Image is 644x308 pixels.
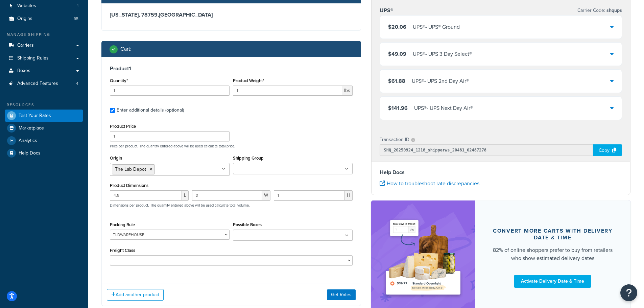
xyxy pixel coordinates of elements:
[605,7,622,14] span: shqups
[491,228,615,241] div: Convert more carts with delivery date & time
[593,144,622,156] div: Copy
[388,23,406,31] span: $20.06
[577,6,622,15] p: Carrier Code:
[110,248,135,253] label: Freight Class
[5,32,83,38] div: Manage Shipping
[5,77,83,90] li: Advanced Features
[380,168,622,176] h4: Help Docs
[5,39,83,52] a: Carriers
[414,103,473,113] div: UPS® - UPS Next Day Air®
[380,180,479,187] a: How to troubleshoot rate discrepancies
[19,138,37,144] span: Analytics
[17,55,49,61] span: Shipping Rules
[233,78,264,83] label: Product Weight*
[388,104,408,112] span: $141.96
[413,49,472,59] div: UPS® - UPS 3 Day Select®
[342,86,353,96] span: lbs
[17,68,30,74] span: Boxes
[491,246,615,262] div: 82% of online shoppers prefer to buy from retailers who show estimated delivery dates
[19,125,44,131] span: Marketplace
[514,275,591,288] a: Activate Delivery Date & Time
[19,150,41,156] span: Help Docs
[381,211,465,305] img: feature-image-ddt-36eae7f7280da8017bfb280eaccd9c446f90b1fe08728e4019434db127062ab4.png
[77,3,78,9] span: 1
[5,13,83,25] a: Origins95
[108,144,354,148] p: Price per product. The quantity entered above will be used calculate total price.
[120,46,132,52] h2: Cart :
[5,65,83,77] a: Boxes
[5,135,83,147] a: Analytics
[620,284,637,301] button: Open Resource Center
[17,3,36,9] span: Websites
[74,16,78,22] span: 95
[413,22,460,32] div: UPS® - UPS® Ground
[107,289,164,301] button: Add another product
[110,183,148,188] label: Product Dimensions
[110,156,122,161] label: Origin
[5,102,83,108] div: Resources
[110,124,136,129] label: Product Price
[17,43,34,48] span: Carriers
[5,122,83,134] a: Marketplace
[5,110,83,122] a: Test Your Rates
[388,50,406,58] span: $49.09
[380,135,409,144] p: Transaction ID
[110,86,230,96] input: 0
[5,13,83,25] li: Origins
[5,52,83,65] a: Shipping Rules
[262,190,270,200] span: W
[110,78,128,83] label: Quantity*
[412,76,469,86] div: UPS® - UPS 2nd Day Air®
[110,222,135,227] label: Packing Rule
[5,77,83,90] a: Advanced Features4
[110,108,115,113] input: Enter additional details (optional)
[327,289,356,300] button: Get Rates
[115,166,146,173] span: The Lab Depot
[5,147,83,159] a: Help Docs
[17,16,32,22] span: Origins
[345,190,353,200] span: H
[233,86,342,96] input: 0.00
[233,222,262,227] label: Possible Boxes
[110,65,353,72] h3: Product 1
[76,81,78,87] span: 4
[108,203,250,208] p: Dimensions per product. The quantity entered above will be used calculate total volume.
[388,77,405,85] span: $61.88
[17,81,58,87] span: Advanced Features
[19,113,51,119] span: Test Your Rates
[182,190,189,200] span: L
[117,105,184,115] div: Enter additional details (optional)
[380,7,393,14] h3: UPS®
[110,11,353,18] h3: [US_STATE], 78759 , [GEOGRAPHIC_DATA]
[233,156,264,161] label: Shipping Group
